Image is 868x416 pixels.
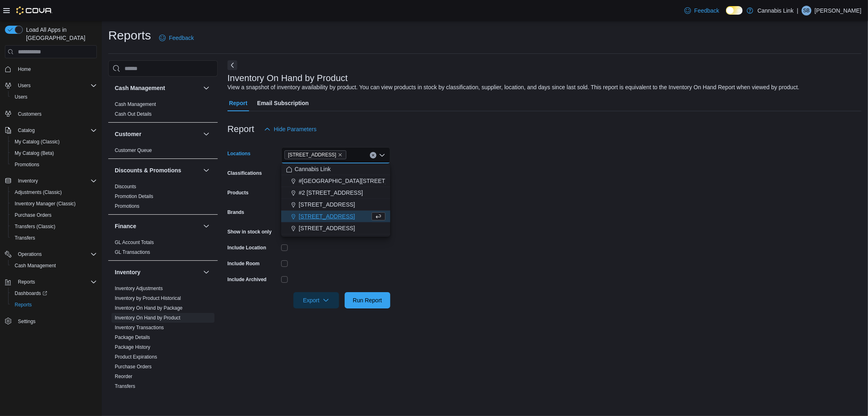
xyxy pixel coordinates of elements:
a: Transfers [11,233,38,243]
button: Clear input [370,152,376,158]
p: | [797,6,798,15]
p: [PERSON_NAME] [815,6,861,15]
a: Inventory On Hand by Package [115,305,183,311]
label: Classifications [227,170,262,176]
span: Reports [11,300,97,310]
span: Operations [18,251,42,258]
span: GL Transactions [115,249,150,255]
span: Home [15,64,97,74]
span: Purchase Orders [115,363,152,370]
button: [STREET_ADDRESS] [281,199,390,211]
div: Discounts & Promotions [108,182,218,214]
span: Run Report [353,296,382,304]
button: Reports [8,299,100,310]
button: Adjustments (Classic) [8,187,100,198]
label: Products [227,189,249,196]
button: Finance [115,222,200,230]
span: Package Details [115,334,150,341]
label: Include Room [227,260,260,267]
span: Cannabis Link [295,165,331,173]
span: Discounts [115,183,136,190]
a: Purchase Orders [11,210,55,220]
span: Reorder [115,373,132,380]
img: Cova [16,7,52,15]
span: Inventory Manager (Classic) [15,200,76,207]
span: Catalog [18,127,35,134]
span: Cash Management [15,262,56,269]
a: Dashboards [11,288,50,298]
span: Hide Parameters [274,125,317,133]
a: Inventory Transactions [115,325,164,330]
label: Show in stock only [227,229,272,235]
span: Cash Management [115,101,156,108]
span: Inventory [18,178,38,184]
a: Customers [15,109,45,119]
span: Settings [15,316,97,326]
h1: Reports [108,27,151,44]
span: Package History [115,344,150,350]
a: Reorder [115,374,132,379]
div: View a snapshot of inventory availability by product. You can view products in stock by classific... [227,83,800,92]
button: Purchase Orders [8,209,100,221]
button: Catalog [2,125,100,136]
div: Cash Management [108,99,218,122]
span: Users [15,94,27,100]
button: Customers [2,108,100,119]
span: [STREET_ADDRESS] [299,212,355,220]
span: Transfers (Classic) [15,223,55,230]
span: [STREET_ADDRESS] [299,224,355,232]
span: Users [11,92,97,102]
p: Cannabis Link [757,6,794,15]
span: Dashboards [11,288,97,298]
span: [STREET_ADDRESS] [299,200,355,209]
a: Cash Management [115,101,156,107]
a: My Catalog (Classic) [11,137,63,147]
a: Feedback [156,30,197,46]
button: Discounts & Promotions [201,165,211,175]
span: My Catalog (Classic) [11,137,97,147]
span: Inventory [15,176,97,186]
button: #2 [STREET_ADDRESS] [281,187,390,199]
span: Cash Management [11,261,97,271]
a: Promotion Details [115,194,153,199]
h3: Cash Management [115,84,165,92]
button: Inventory [2,175,100,187]
span: #2 [STREET_ADDRESS] [299,189,363,197]
button: Promotions [8,159,100,170]
a: Home [15,64,34,74]
span: Inventory Manager (Classic) [11,199,97,209]
span: Report [229,95,247,111]
div: Choose from the following options [281,163,390,234]
h3: Inventory [115,268,140,276]
a: Inventory On Hand by Product [115,315,180,321]
button: Settings [2,315,100,327]
span: Users [15,81,97,90]
span: Customers [15,108,97,119]
span: Product Expirations [115,354,157,360]
button: Customer [115,130,200,138]
button: Operations [2,249,100,260]
button: Hide Parameters [261,121,320,137]
a: Inventory Adjustments [115,286,163,291]
div: Customer [108,145,218,158]
span: My Catalog (Beta) [11,148,97,158]
a: Adjustments (Classic) [11,187,65,197]
button: [STREET_ADDRESS] [281,211,390,222]
a: Package Details [115,335,150,340]
span: Inventory by Product Historical [115,295,181,302]
button: Home [2,63,100,75]
nav: Complex example [5,60,97,348]
span: Reports [18,279,35,285]
h3: Finance [115,222,136,230]
a: Dashboards [8,288,100,299]
a: Inventory Manager (Classic) [11,199,79,209]
button: Remove 1295 Highbury Ave N from selection in this group [338,152,343,157]
button: Inventory [15,176,41,186]
span: Feedback [694,7,719,15]
span: Adjustments (Classic) [11,187,97,197]
span: Purchase Orders [15,212,52,218]
span: 1295 Highbury Ave N [284,150,347,159]
a: Cash Out Details [115,111,152,117]
label: Include Location [227,244,266,251]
